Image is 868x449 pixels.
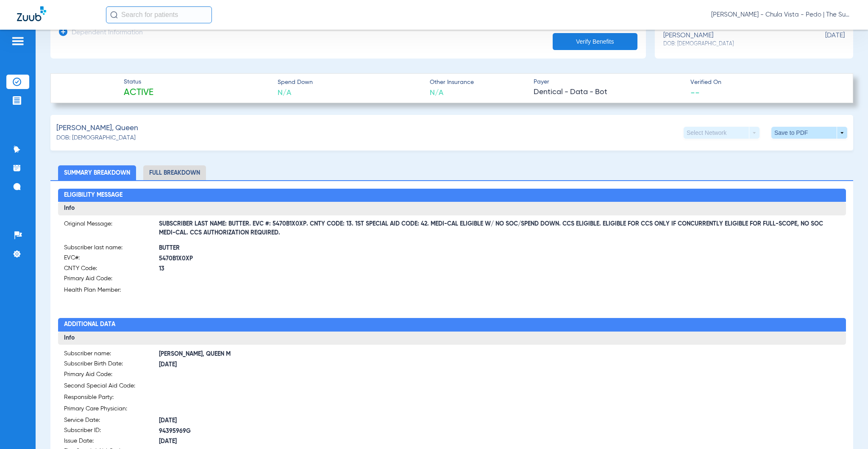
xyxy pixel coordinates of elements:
span: N/A [278,88,313,98]
iframe: Chat Widget [826,408,868,449]
h3: Info [58,202,846,215]
span: Second Special Aid Code: [64,382,159,393]
span: Responsible Party: [64,393,159,404]
span: Other Insurance [430,78,474,87]
span: 13 [159,265,452,273]
div: [PERSON_NAME] [663,32,802,47]
span: Status [124,78,153,86]
span: Primary Care Physician: [64,404,159,416]
span: Subscriber name: [64,349,159,360]
span: -- [690,88,700,97]
span: Service Date: [64,416,159,427]
img: hamburger-icon [11,36,25,46]
button: Verify Benefits [553,33,637,50]
span: Payer [534,78,683,86]
span: SUBSCRIBER LAST NAME: BUTTER. EVC #: 5470B1X0XP. CNTY CODE: 13. 1ST SPECIAL AID CODE: 42. MEDI-CA... [159,224,840,233]
span: Spend Down [278,78,313,87]
input: Search for patients [106,6,212,23]
span: 5470B1X0XP [159,254,452,263]
span: Subscriber ID: [64,426,159,437]
span: [DATE] [802,32,845,47]
span: CNTY Code: [64,264,159,275]
span: Subscriber Birth Date: [64,360,159,370]
span: [PERSON_NAME], QUEEN M [159,350,452,359]
h2: Eligibility Message [58,189,846,202]
span: Verified On [690,78,840,87]
h3: Info [58,332,846,345]
h3: Dependent Information [72,29,143,37]
h2: Additional Data [58,318,846,332]
span: Primary Aid Code: [64,274,159,286]
span: Subscriber last name: [64,243,159,254]
span: Dentical - Data - Bot [534,87,683,98]
li: Full Breakdown [143,165,206,180]
span: BUTTER [159,244,452,253]
span: Health Plan Member: [64,286,159,297]
span: N/A [430,88,474,98]
span: [PERSON_NAME] - Chula Vista - Pedo | The Super Dentists [711,11,851,19]
span: 94395969G [159,427,452,436]
span: [DATE] [159,360,452,369]
button: Save to PDF [771,127,847,139]
span: DOB: [DEMOGRAPHIC_DATA] [56,134,136,142]
span: Issue Date: [64,437,159,447]
span: Original Message: [64,220,159,233]
img: Zuub Logo [17,6,46,21]
span: [PERSON_NAME], Queen [56,123,138,134]
span: DOB: [DEMOGRAPHIC_DATA] [663,40,802,48]
span: [DATE] [159,437,452,446]
span: [DATE] [159,416,452,425]
li: Summary Breakdown [58,165,136,180]
span: Primary Aid Code: [64,370,159,382]
img: Search Icon [110,11,118,19]
span: EVC#: [64,254,159,264]
span: Active [124,87,153,99]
